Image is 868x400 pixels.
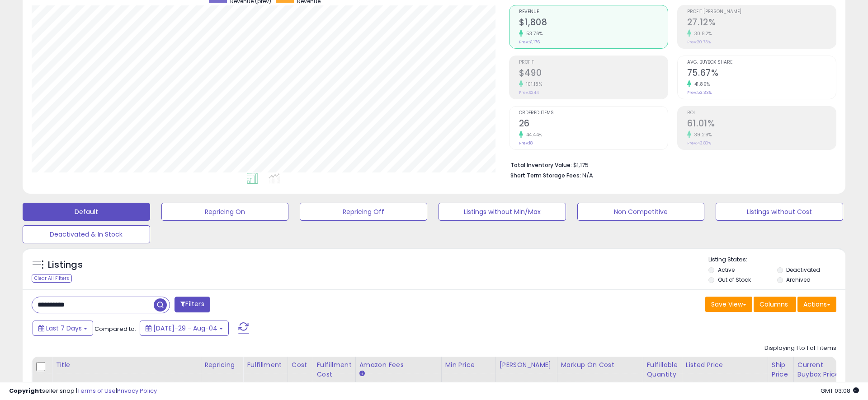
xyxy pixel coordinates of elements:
small: 39.29% [691,131,712,138]
button: Repricing Off [300,203,427,221]
h2: $490 [519,68,668,80]
b: Total Inventory Value: [510,161,572,169]
li: $1,175 [510,159,830,170]
h2: $1,808 [519,17,668,29]
p: Listing States: [708,256,845,264]
span: Profit [519,60,668,65]
div: Fulfillment [247,360,283,370]
span: Compared to: [94,325,136,333]
button: Listings without Min/Max [439,203,566,221]
b: Short Term Storage Fees: [510,172,581,179]
strong: Copyright [9,386,42,395]
div: Repricing [204,360,239,370]
small: Amazon Fees. [359,370,365,378]
h2: 61.01% [687,118,836,130]
div: Ship Price [772,360,790,379]
small: Prev: 20.73% [687,39,711,45]
label: Deactivated [786,266,820,274]
button: Repricing On [161,203,289,221]
div: Clear All Filters [32,274,72,283]
small: 53.76% [523,30,543,37]
div: Displaying 1 to 1 of 1 items [764,344,836,353]
div: Listed Price [686,360,764,370]
small: Prev: 43.80% [687,140,711,146]
label: Active [718,266,735,274]
span: Last 7 Days [46,324,82,333]
div: Min Price [445,360,492,370]
small: 30.82% [691,30,712,37]
div: Amazon Fees [359,360,438,370]
a: Privacy Policy [117,386,157,395]
button: Deactivated & In Stock [23,225,150,243]
span: Profit [PERSON_NAME] [687,9,836,14]
div: Current Buybox Price [797,360,844,379]
small: Prev: $244 [519,90,539,95]
button: Non Competitive [577,203,705,221]
div: Fulfillable Quantity [647,360,678,379]
span: Avg. Buybox Share [687,60,836,65]
div: Cost [292,360,309,370]
button: Listings without Cost [716,203,843,221]
label: Out of Stock [718,276,751,284]
div: Markup on Cost [561,360,639,370]
span: ROI [687,111,836,116]
button: Filters [175,297,210,312]
small: Prev: $1,176 [519,39,540,45]
button: Actions [797,297,836,312]
small: Prev: 53.33% [687,90,712,95]
small: Prev: 18 [519,140,533,146]
span: Revenue [519,9,668,14]
span: 2025-08-12 03:08 GMT [821,386,859,395]
button: Default [23,203,150,221]
div: Title [56,360,197,370]
small: 44.44% [523,131,542,138]
h5: Listings [48,259,83,271]
span: Ordered Items [519,111,668,116]
small: 101.18% [523,81,542,88]
label: Archived [786,276,811,284]
span: N/A [582,171,593,180]
div: [PERSON_NAME] [500,360,553,370]
span: Columns [759,300,788,309]
th: The percentage added to the cost of goods (COGS) that forms the calculator for Min & Max prices. [557,357,643,392]
button: Last 7 Days [33,321,93,336]
small: 41.89% [691,81,710,88]
button: Columns [754,297,796,312]
a: Terms of Use [77,386,116,395]
span: [DATE]-29 - Aug-04 [153,324,217,333]
h2: 75.67% [687,68,836,80]
div: seller snap | | [9,387,157,395]
button: Save View [705,297,752,312]
div: Fulfillment Cost [317,360,352,379]
h2: 26 [519,118,668,130]
button: [DATE]-29 - Aug-04 [140,321,229,336]
h2: 27.12% [687,17,836,29]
